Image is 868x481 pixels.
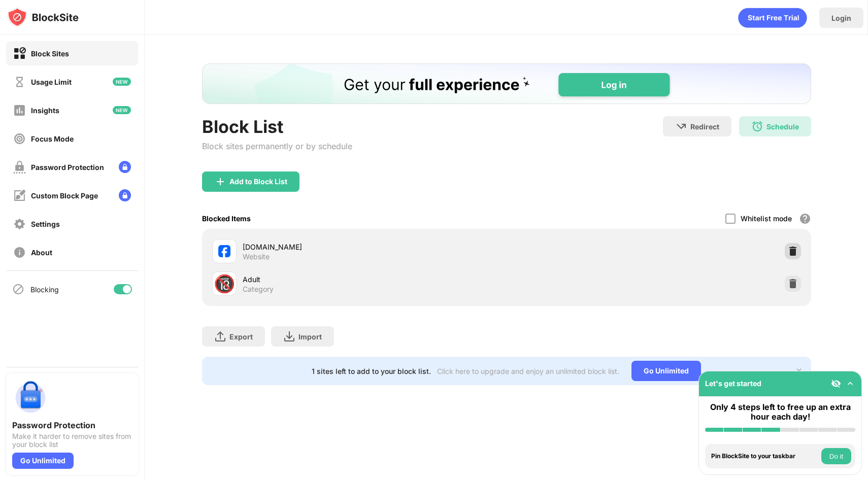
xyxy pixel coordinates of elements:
div: 1 sites left to add to your block list. [312,367,431,375]
img: x-button.svg [795,367,803,375]
img: password-protection-off.svg [13,161,26,174]
img: customize-block-page-off.svg [13,189,26,202]
img: about-off.svg [13,246,26,259]
div: Go Unlimited [12,453,74,469]
img: logo-blocksite.svg [7,7,79,27]
button: Do it [821,448,851,464]
div: Pin BlockSite to your taskbar [711,453,819,460]
img: push-password-protection.svg [12,380,49,416]
div: Schedule [766,122,799,131]
img: eye-not-visible.svg [831,379,841,389]
div: Block Sites [31,49,69,58]
div: Click here to upgrade and enjoy an unlimited block list. [437,367,619,375]
div: About [31,248,52,257]
div: Adult [243,274,507,285]
img: blocking-icon.svg [12,283,24,295]
div: Let's get started [705,379,761,388]
div: Password Protection [31,163,104,171]
img: lock-menu.svg [119,161,131,173]
div: 🔞 [214,273,235,294]
img: insights-off.svg [13,104,26,117]
img: focus-off.svg [13,132,26,145]
div: Focus Mode [31,134,74,143]
img: favicons [218,245,230,257]
img: new-icon.svg [113,78,131,86]
div: [DOMAIN_NAME] [243,242,507,252]
div: Password Protection [12,420,132,430]
div: Usage Limit [31,78,72,86]
img: settings-off.svg [13,218,26,230]
div: Add to Block List [229,178,287,186]
div: Blocking [30,285,59,294]
div: Go Unlimited [631,361,701,381]
div: Blocked Items [202,214,251,223]
img: block-on.svg [13,47,26,60]
div: Whitelist mode [741,214,792,223]
div: Export [229,332,253,341]
div: animation [738,8,807,28]
img: time-usage-off.svg [13,76,26,88]
div: Custom Block Page [31,191,98,200]
div: Block sites permanently or by schedule [202,141,352,151]
img: omni-setup-toggle.svg [845,379,855,389]
div: Login [831,14,851,22]
div: Block List [202,116,352,137]
img: new-icon.svg [113,106,131,114]
div: Redirect [690,122,719,131]
div: Only 4 steps left to free up an extra hour each day! [705,402,855,422]
div: Category [243,285,274,294]
div: Settings [31,220,60,228]
div: Make it harder to remove sites from your block list [12,432,132,449]
div: Import [298,332,322,341]
iframe: Banner [202,63,811,104]
div: Website [243,252,270,261]
img: lock-menu.svg [119,189,131,201]
div: Insights [31,106,59,115]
